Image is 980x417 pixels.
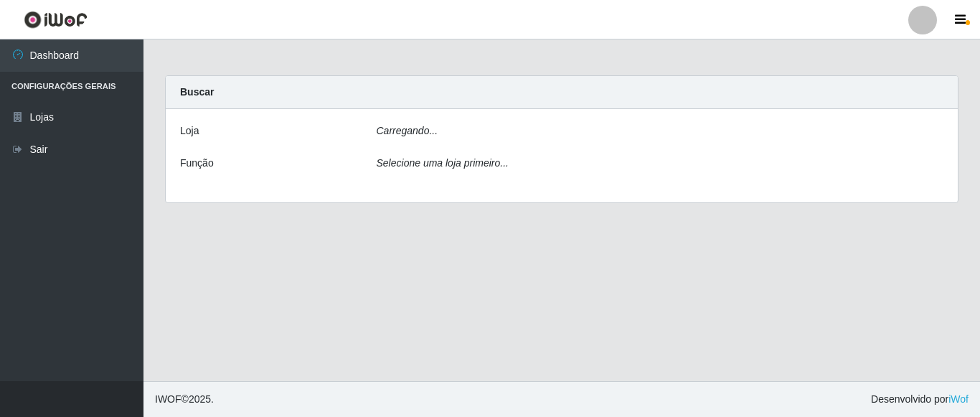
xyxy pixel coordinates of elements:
span: © 2025 . [155,392,214,407]
span: IWOF [155,393,182,405]
span: Desenvolvido por [871,392,969,407]
i: Selecione uma loja primeiro... [377,157,509,169]
label: Função [180,156,214,171]
a: iWof [948,393,969,405]
strong: Buscar [180,86,214,98]
label: Loja [180,123,199,139]
i: Carregando... [377,125,438,136]
img: CoreUI Logo [24,11,88,29]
